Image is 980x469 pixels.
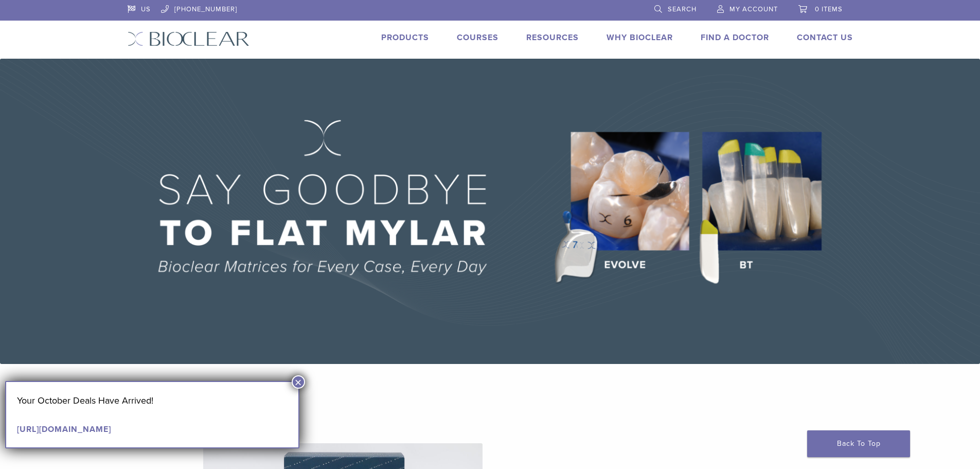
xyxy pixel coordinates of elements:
span: Search [668,5,697,13]
a: Find A Doctor [701,32,769,43]
a: Contact Us [797,32,853,43]
button: Close [292,375,305,389]
p: Your October Deals Have Arrived! [17,393,288,408]
a: Back To Top [807,430,910,457]
a: Courses [457,32,498,43]
a: Products [381,32,429,43]
a: Why Bioclear [607,32,673,43]
span: My Account [729,5,778,13]
img: Bioclear [128,31,250,46]
a: [URL][DOMAIN_NAME] [17,424,111,435]
a: Resources [526,32,579,43]
span: 0 items [815,5,843,13]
